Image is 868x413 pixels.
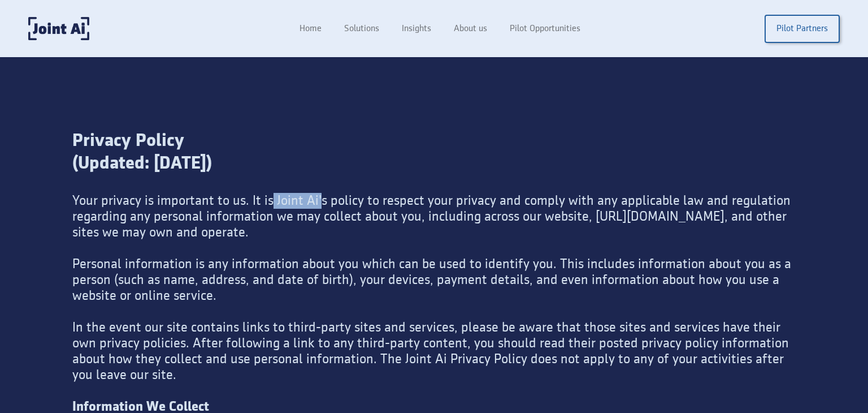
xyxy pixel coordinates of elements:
a: About us [442,18,498,40]
a: Home [288,18,333,40]
a: Insights [390,18,442,40]
a: Solutions [333,18,390,40]
a: Pilot Partners [765,15,840,43]
a: home [28,17,89,40]
div: Privacy Policy (Updated: [DATE]) [72,130,796,193]
a: Pilot Opportunities [498,18,592,40]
